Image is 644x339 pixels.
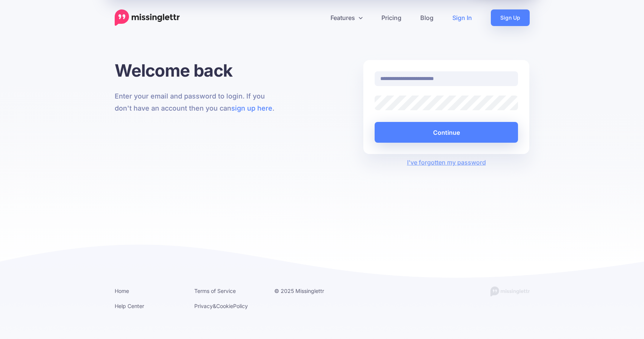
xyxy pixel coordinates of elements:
[443,9,481,26] a: Sign In
[115,288,129,294] a: Home
[375,122,518,143] button: Continue
[491,9,530,26] a: Sign Up
[321,9,372,26] a: Features
[216,303,233,309] a: Cookie
[115,60,281,81] h1: Welcome back
[231,104,272,112] a: sign up here
[115,90,281,114] p: Enter your email and password to login. If you don't have an account then you can .
[407,159,486,166] a: I've forgotten my password
[194,303,213,309] a: Privacy
[411,9,443,26] a: Blog
[372,9,411,26] a: Pricing
[274,286,343,296] li: © 2025 Missinglettr
[194,301,263,311] li: & Policy
[194,288,236,294] a: Terms of Service
[115,303,144,309] a: Help Center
